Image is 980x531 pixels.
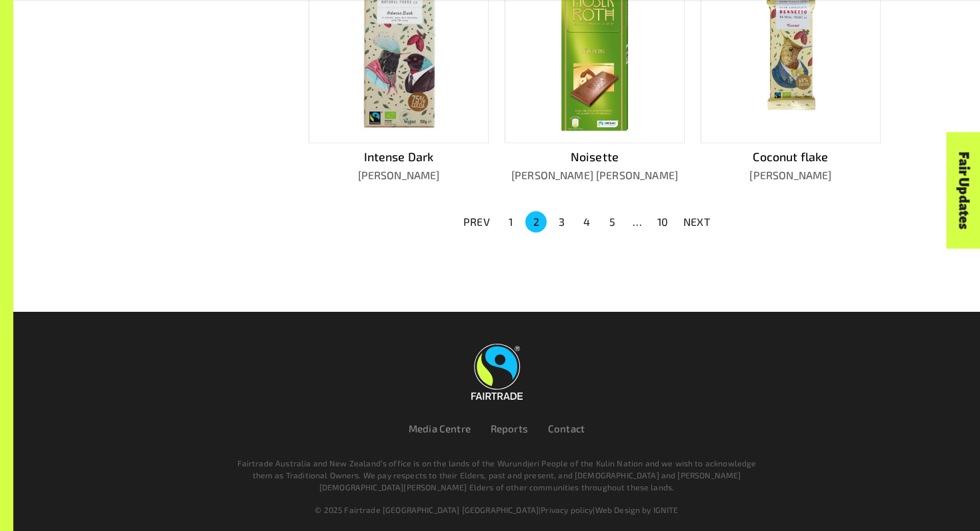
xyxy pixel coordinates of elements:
[309,148,489,166] p: Intense Dark
[627,214,648,230] div: …
[315,505,539,514] span: © 2025 Fairtrade [GEOGRAPHIC_DATA] [GEOGRAPHIC_DATA]
[500,211,521,233] button: Go to page 1
[471,344,523,400] img: Fairtrade Australia New Zealand logo
[576,211,597,233] button: Go to page 4
[701,167,881,183] p: [PERSON_NAME]
[652,211,673,233] button: Go to page 10
[491,422,528,434] a: Reports
[505,148,685,166] p: Noisette
[455,210,718,234] nav: pagination navigation
[601,211,623,233] button: Go to page 5
[683,214,710,230] p: NEXT
[541,505,593,514] a: Privacy policy
[409,422,471,434] a: Media Centre
[463,214,490,230] p: PREV
[525,211,547,233] button: page 2
[675,210,718,234] button: NEXT
[551,211,572,233] button: Go to page 3
[231,457,762,493] p: Fairtrade Australia and New Zealand’s office is on the lands of the Wurundjeri People of the Kuli...
[455,210,498,234] button: PREV
[548,422,585,434] a: Contact
[95,504,898,516] div: | |
[309,167,489,183] p: [PERSON_NAME]
[701,148,881,166] p: Coconut flake
[595,505,679,514] a: Web Design by IGNITE
[505,167,685,183] p: [PERSON_NAME] [PERSON_NAME]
